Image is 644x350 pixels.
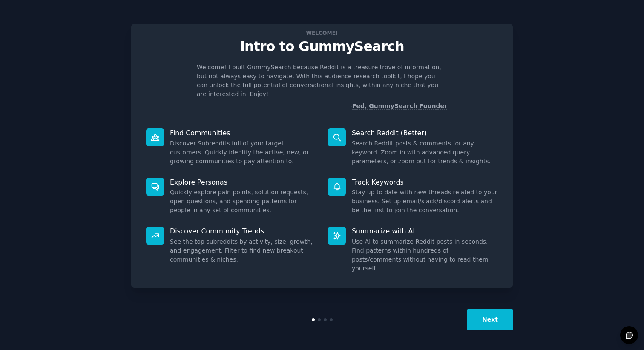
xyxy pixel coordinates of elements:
dd: Discover Subreddits full of your target customers. Quickly identify the active, new, or growing c... [170,139,316,166]
p: Find Communities [170,128,316,137]
dd: See the top subreddits by activity, size, growth, and engagement. Filter to find new breakout com... [170,237,316,264]
p: Discover Community Trends [170,227,316,236]
p: Explore Personas [170,178,316,187]
button: Next [467,309,513,330]
p: Summarize with AI [352,227,498,236]
dd: Stay up to date with new threads related to your business. Set up email/slack/discord alerts and ... [352,188,498,215]
p: Intro to GummySearch [140,39,504,54]
p: Search Reddit (Better) [352,128,498,137]
div: - [350,102,447,111]
p: Track Keywords [352,178,498,187]
p: Welcome! I built GummySearch because Reddit is a treasure trove of information, but not always ea... [197,63,447,99]
dd: Quickly explore pain points, solution requests, open questions, and spending patterns for people ... [170,188,316,215]
span: Welcome! [305,28,339,37]
dd: Use AI to summarize Reddit posts in seconds. Find patterns within hundreds of posts/comments with... [352,237,498,273]
dd: Search Reddit posts & comments for any keyword. Zoom in with advanced query parameters, or zoom o... [352,139,498,166]
a: Fed, GummySearch Founder [352,102,447,110]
